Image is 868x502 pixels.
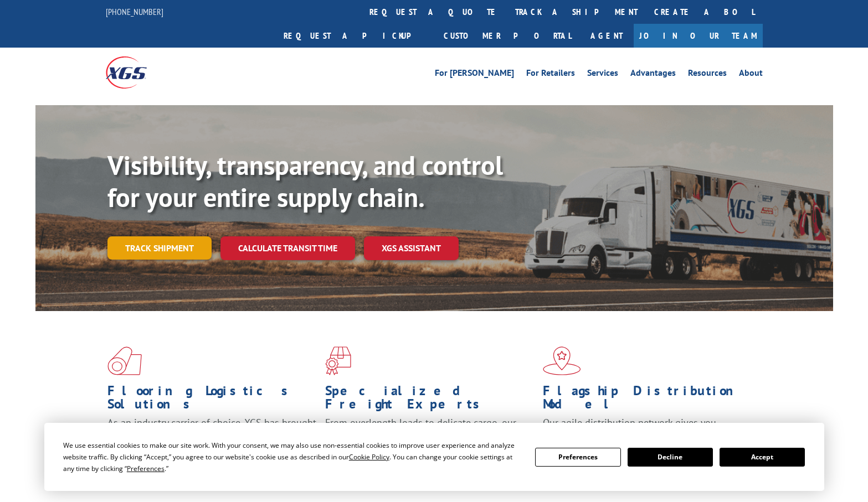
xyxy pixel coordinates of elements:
div: Cookie Consent Prompt [44,423,824,491]
span: Preferences [127,464,165,473]
a: Services [587,69,618,81]
h1: Flooring Logistics Solutions [107,384,317,416]
a: Request a pickup [275,24,435,48]
a: About [739,69,763,81]
a: For [PERSON_NAME] [435,69,514,81]
a: Track shipment [107,236,212,260]
button: Preferences [535,448,620,467]
a: Join Our Team [634,24,763,48]
div: We use essential cookies to make our site work. With your consent, we may also use non-essential ... [63,439,522,474]
span: As an industry carrier of choice, XGS has brought innovation and dedication to flooring logistics... [107,416,316,456]
p: From overlength loads to delicate cargo, our experienced staff knows the best way to move your fr... [325,416,535,465]
span: Our agile distribution network gives you nationwide inventory management on demand. [543,416,747,442]
a: Customer Portal [435,24,579,48]
h1: Specialized Freight Experts [325,384,535,416]
a: Resources [688,69,727,81]
b: Visibility, transparency, and control for your entire supply chain. [107,148,503,214]
button: Decline [628,448,713,467]
img: xgs-icon-flagship-distribution-model-red [543,346,581,375]
a: Agent [579,24,634,48]
a: XGS ASSISTANT [364,236,459,260]
img: xgs-icon-focused-on-flooring-red [325,346,351,375]
a: [PHONE_NUMBER] [106,6,163,17]
span: Cookie Policy [349,452,389,462]
a: For Retailers [526,69,575,81]
img: xgs-icon-total-supply-chain-intelligence-red [107,346,142,375]
a: Calculate transit time [220,236,355,260]
button: Accept [720,448,805,467]
h1: Flagship Distribution Model [543,384,752,416]
a: Advantages [630,69,676,81]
